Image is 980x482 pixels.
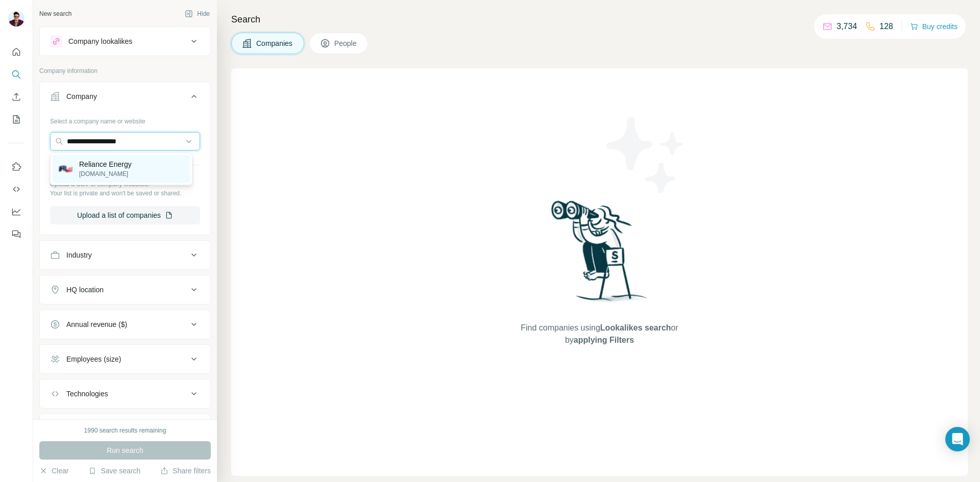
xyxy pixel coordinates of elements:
[84,426,166,435] div: 1990 search results remaining
[66,285,104,295] div: HQ location
[600,323,671,332] span: Lookalikes search
[40,277,210,302] button: HQ location
[40,29,210,54] button: Company lookalikes
[68,36,132,46] div: Company lookalikes
[8,110,24,129] button: My lists
[600,109,692,201] img: Surfe Illustration - Stars
[910,19,958,34] button: Buy credits
[50,113,200,126] div: Select a company name or website
[66,389,108,399] div: Technologies
[66,250,92,260] div: Industry
[256,38,293,48] span: Companies
[39,9,71,18] div: New search
[66,91,97,102] div: Company
[39,66,211,75] p: Company information
[8,10,24,27] img: Avatar
[547,198,653,312] img: Surfe Illustration - Woman searching with binoculars
[66,354,121,364] div: Employees (size)
[40,243,210,267] button: Industry
[8,225,24,243] button: Feedback
[334,38,358,48] span: People
[39,466,68,476] button: Clear
[66,319,127,329] div: Annual revenue ($)
[79,169,132,179] p: [DOMAIN_NAME]
[50,189,200,198] p: Your list is private and won't be saved or shared.
[8,202,24,221] button: Dashboard
[231,12,968,27] h4: Search
[40,84,210,113] button: Company
[518,322,681,346] span: Find companies using or by
[879,20,893,33] p: 128
[178,6,217,21] button: Hide
[79,159,132,169] p: Reliance Energy
[8,158,24,176] button: Use Surfe on LinkedIn
[40,382,210,406] button: Technologies
[8,88,24,106] button: Enrich CSV
[59,162,73,176] img: Reliance Energy
[8,43,24,61] button: Quick start
[88,466,140,476] button: Save search
[40,312,210,337] button: Annual revenue ($)
[40,347,210,371] button: Employees (size)
[40,416,210,441] button: Keywords
[574,336,634,344] span: applying Filters
[837,20,857,33] p: 3,734
[945,427,970,451] div: Open Intercom Messenger
[160,466,211,476] button: Share filters
[50,206,200,224] button: Upload a list of companies
[8,65,24,84] button: Search
[8,180,24,198] button: Use Surfe API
